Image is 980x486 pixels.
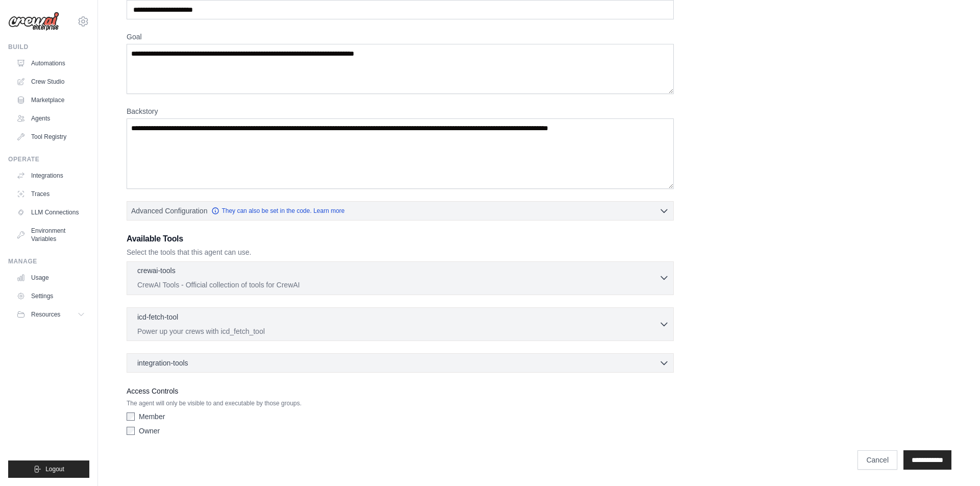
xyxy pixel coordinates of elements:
[127,247,674,257] p: Select the tools that this agent can use.
[127,385,674,397] label: Access Controls
[857,450,897,470] a: Cancel
[12,110,89,127] a: Agents
[137,312,178,322] p: icd-fetch-tool
[137,358,188,368] span: integration-tools
[12,223,89,247] a: Environment Variables
[12,288,89,304] a: Settings
[45,465,64,473] span: Logout
[8,155,89,163] div: Operate
[137,326,659,336] p: Power up your crews with icd_fetch_tool
[8,257,89,265] div: Manage
[127,32,674,42] label: Goal
[12,92,89,108] a: Marketplace
[131,358,669,368] button: integration-tools
[12,306,89,323] button: Resources
[12,270,89,286] a: Usage
[127,233,674,245] h3: Available Tools
[137,265,176,276] p: crewai-tools
[8,43,89,51] div: Build
[12,55,89,71] a: Automations
[12,186,89,202] a: Traces
[131,206,207,216] span: Advanced Configuration
[137,280,659,290] p: CrewAI Tools - Official collection of tools for CrewAI
[131,265,669,290] button: crewai-tools CrewAI Tools - Official collection of tools for CrewAI
[127,399,674,407] p: The agent will only be visible to and executable by those groups.
[31,310,60,319] span: Resources
[211,207,345,215] a: They can also be set in the code. Learn more
[12,204,89,221] a: LLM Connections
[131,312,669,336] button: icd-fetch-tool Power up your crews with icd_fetch_tool
[139,426,160,436] label: Owner
[139,411,165,422] label: Member
[12,167,89,184] a: Integrations
[12,129,89,145] a: Tool Registry
[12,74,89,90] a: Crew Studio
[127,202,673,220] button: Advanced Configuration They can also be set in the code. Learn more
[8,12,59,31] img: Logo
[127,106,674,116] label: Backstory
[8,460,89,478] button: Logout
